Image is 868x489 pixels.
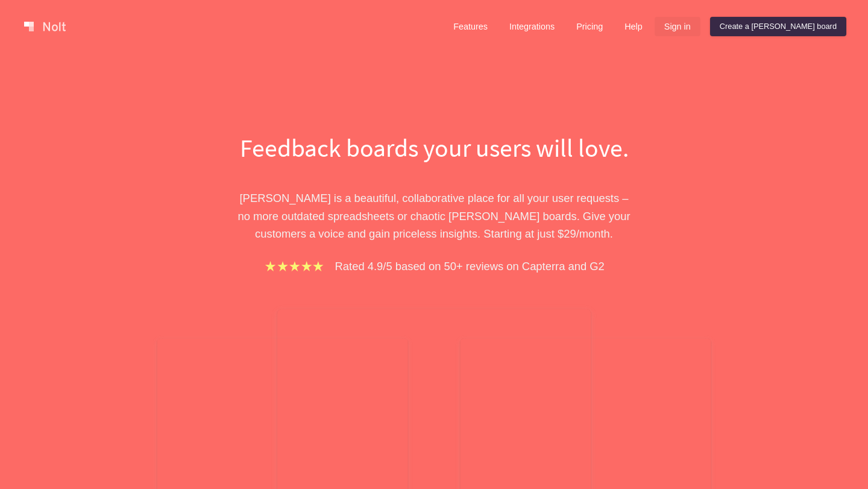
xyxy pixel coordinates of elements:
h1: Feedback boards your users will love. [226,130,642,165]
a: Integrations [500,17,564,36]
a: Create a [PERSON_NAME] board [710,17,846,36]
img: stars.b067e34983.png [263,259,325,273]
a: Features [444,17,497,36]
a: Pricing [567,17,612,36]
a: Sign in [655,17,700,36]
p: [PERSON_NAME] is a beautiful, collaborative place for all your user requests – no more outdated s... [226,189,642,242]
a: Help [615,17,652,36]
p: Rated 4.9/5 based on 50+ reviews on Capterra and G2 [335,257,605,275]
